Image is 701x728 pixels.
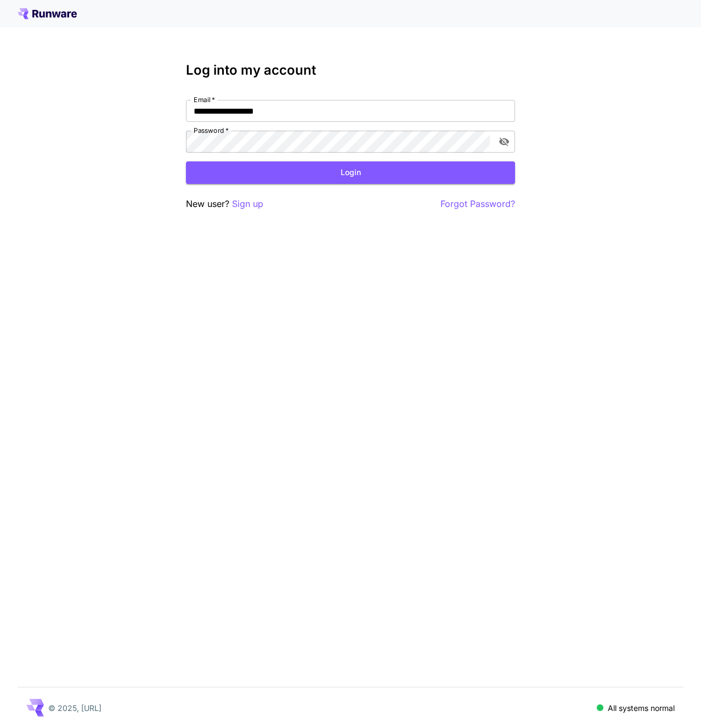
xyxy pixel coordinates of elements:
[186,161,515,184] button: Login
[608,702,675,714] p: All systems normal
[494,132,514,152] button: toggle password visibility
[194,95,215,104] label: Email
[48,702,101,714] p: © 2025, [URL]
[186,63,515,78] h3: Log into my account
[440,197,515,211] button: Forgot Password?
[232,197,263,211] button: Sign up
[186,197,263,211] p: New user?
[194,126,229,135] label: Password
